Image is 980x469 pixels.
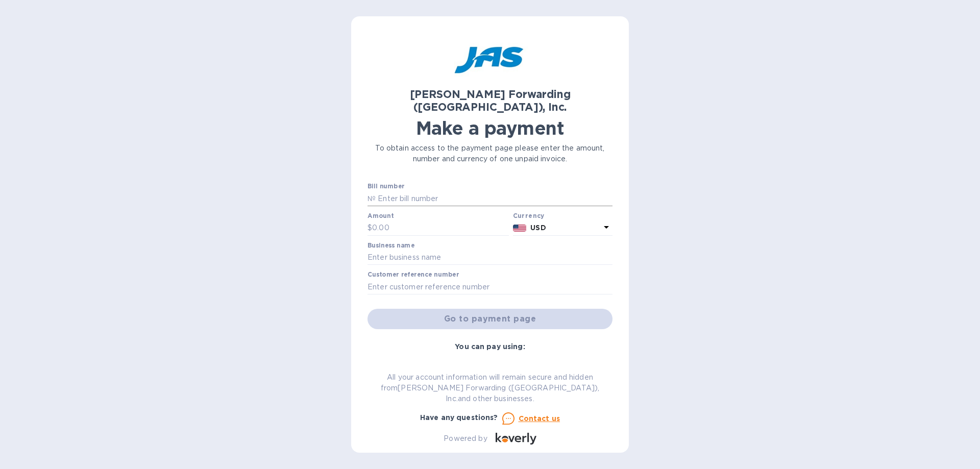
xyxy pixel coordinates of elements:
h1: Make a payment [367,117,612,139]
b: Currency [513,212,545,219]
input: Enter bill number [376,191,612,206]
u: Contact us [519,414,560,423]
p: № [367,193,376,204]
p: All your account information will remain secure and hidden from [PERSON_NAME] Forwarding ([GEOGRA... [367,372,612,404]
input: 0.00 [372,220,509,236]
p: $ [367,223,372,233]
label: Amount [367,213,394,219]
label: Bill number [367,184,404,190]
input: Enter customer reference number [367,279,612,294]
b: Have any questions? [420,413,498,422]
b: USD [530,224,546,232]
b: You can pay using: [455,342,525,351]
p: To obtain access to the payment page please enter the amount, number and currency of one unpaid i... [367,143,612,164]
label: Business name [367,242,414,249]
input: Enter business name [367,250,612,265]
b: [PERSON_NAME] Forwarding ([GEOGRAPHIC_DATA]), Inc. [410,88,571,113]
p: Powered by [444,433,487,444]
img: USD [513,225,527,232]
label: Customer reference number [367,272,459,278]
